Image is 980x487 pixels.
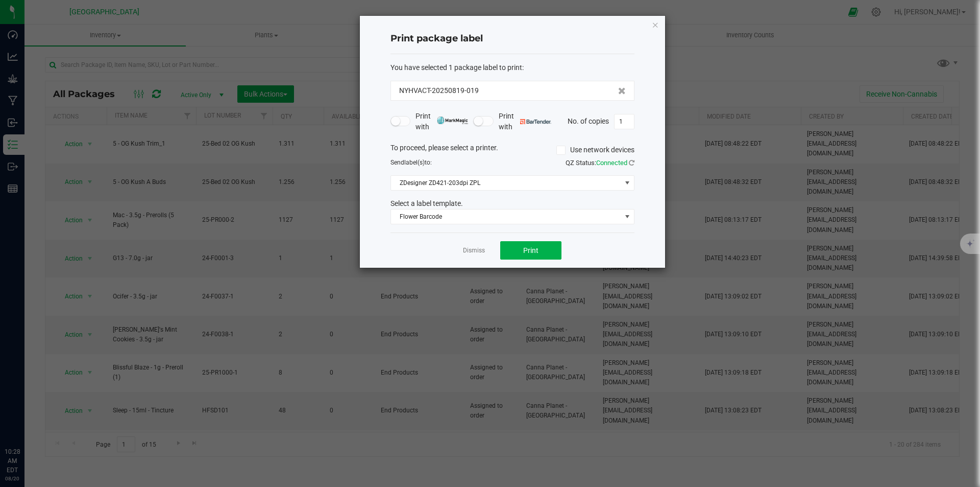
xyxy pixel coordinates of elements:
[566,159,634,167] span: QZ Status:
[10,405,41,436] iframe: Resource center
[523,246,538,254] span: Print
[463,246,485,255] a: Dismiss
[390,62,634,73] div: :
[383,198,642,209] div: Select a label template.
[399,85,479,96] span: NYHVACT-20250819-019
[556,145,634,155] label: Use network devices
[500,241,561,260] button: Print
[390,63,522,72] span: You have selected 1 package label to print
[520,119,551,124] img: bartender.png
[383,143,642,158] div: To proceed, please select a printer.
[415,111,468,132] span: Print with
[596,159,627,167] span: Connected
[391,210,621,224] span: Flower Barcode
[390,159,432,166] span: Send to:
[404,159,425,166] span: label(s)
[391,176,621,190] span: ZDesigner ZD421-203dpi ZPL
[437,117,468,124] img: mark_magic_cybra.png
[568,117,609,125] span: No. of copies
[499,111,551,132] span: Print with
[390,32,634,45] h4: Print package label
